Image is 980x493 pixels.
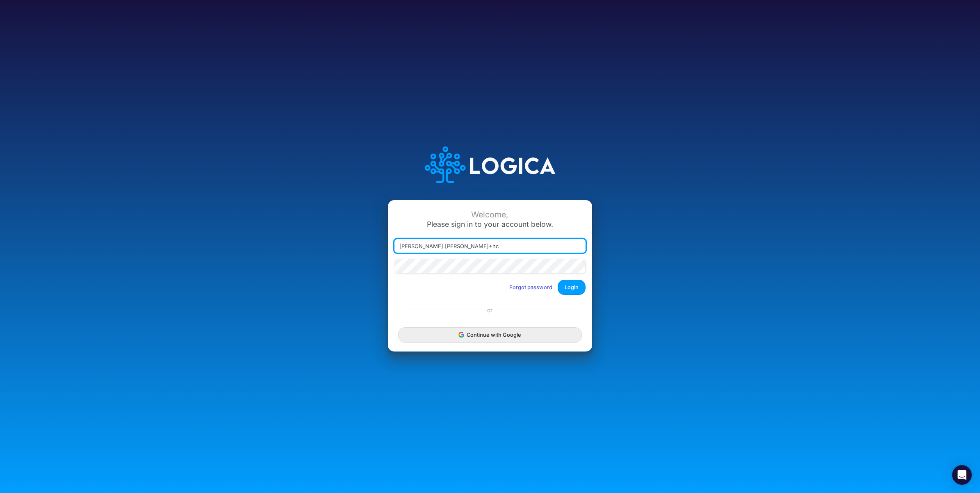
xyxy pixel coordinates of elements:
input: Email [394,239,586,253]
span: Please sign in to your account below. [427,220,553,228]
button: Login [558,280,586,295]
button: Continue with Google [398,327,582,342]
div: Welcome, [394,210,586,219]
div: Open Intercom Messenger [952,465,972,485]
button: Forgot password [504,281,558,294]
